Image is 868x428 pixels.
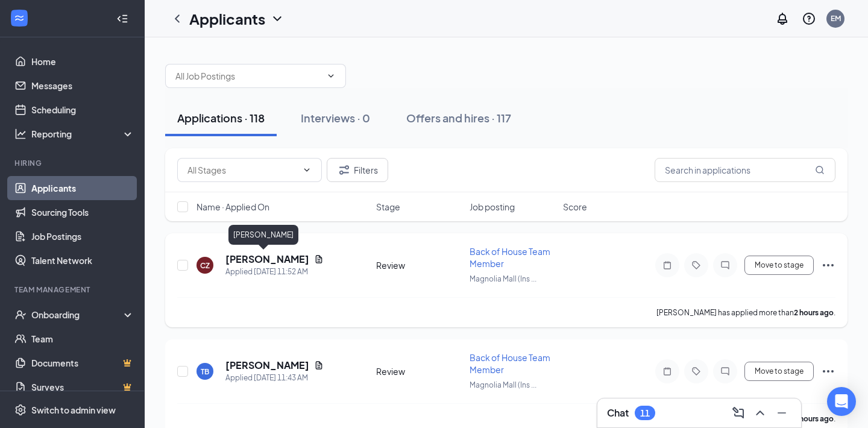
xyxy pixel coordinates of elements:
[744,256,814,275] button: Move to stage
[13,12,25,24] svg: WorkstreamLogo
[31,128,135,140] div: Reporting
[14,128,27,140] svg: Analysis
[337,163,351,177] svg: Filter
[821,258,835,272] svg: Ellipses
[31,176,134,200] a: Applicants
[327,158,388,182] button: Filter Filters
[718,260,732,270] svg: ChatInactive
[14,404,27,416] svg: Settings
[815,165,825,175] svg: MagnifyingGlass
[563,201,587,213] span: Score
[31,248,134,272] a: Talent Network
[775,11,790,26] svg: Notifications
[689,260,703,270] svg: Tag
[31,74,134,98] a: Messages
[656,307,835,318] p: [PERSON_NAME] has applied more than .
[31,309,124,321] div: Onboarding
[314,360,324,370] svg: Document
[314,254,324,264] svg: Document
[14,285,132,295] div: Team Management
[31,49,134,74] a: Home
[197,201,269,213] span: Name · Applied On
[189,8,265,29] h1: Applicants
[170,11,184,26] svg: ChevronLeft
[225,266,324,278] div: Applied [DATE] 11:52 AM
[802,11,816,26] svg: QuestionInfo
[187,163,297,177] input: All Stages
[326,71,336,81] svg: ChevronDown
[14,309,27,321] svg: UserCheck
[794,414,834,423] b: 2 hours ago
[200,260,210,271] div: CZ
[470,201,515,213] span: Job posting
[201,367,209,377] div: TB
[31,327,134,351] a: Team
[31,224,134,248] a: Job Postings
[270,11,285,26] svg: ChevronDown
[31,351,134,375] a: DocumentsCrown
[470,246,550,269] span: Back of House Team Member
[470,380,536,389] span: Magnolia Mall (Ins ...
[31,200,134,224] a: Sourcing Tools
[729,403,748,423] button: ComposeMessage
[376,365,462,377] div: Review
[744,362,814,381] button: Move to stage
[831,13,841,24] div: EM
[376,201,400,213] span: Stage
[228,225,298,245] div: [PERSON_NAME]
[772,403,791,423] button: Minimize
[607,406,629,420] h3: Chat
[177,110,265,125] div: Applications · 118
[225,372,324,384] div: Applied [DATE] 11:43 AM
[660,260,675,270] svg: Note
[14,158,132,168] div: Hiring
[689,367,703,376] svg: Tag
[406,110,511,125] div: Offers and hires · 117
[794,308,834,317] b: 2 hours ago
[750,403,770,423] button: ChevronUp
[718,367,732,376] svg: ChatInactive
[655,158,835,182] input: Search in applications
[31,375,134,399] a: SurveysCrown
[302,165,312,175] svg: ChevronDown
[470,274,536,283] span: Magnolia Mall (Ins ...
[225,253,309,266] h5: [PERSON_NAME]
[827,387,856,416] div: Open Intercom Messenger
[821,364,835,379] svg: Ellipses
[753,406,767,420] svg: ChevronUp
[175,69,321,83] input: All Job Postings
[775,406,789,420] svg: Minimize
[660,367,675,376] svg: Note
[31,98,134,122] a: Scheduling
[376,259,462,271] div: Review
[301,110,370,125] div: Interviews · 0
[31,404,116,416] div: Switch to admin view
[470,352,550,375] span: Back of House Team Member
[225,359,309,372] h5: [PERSON_NAME]
[116,13,128,25] svg: Collapse
[640,408,650,418] div: 11
[731,406,746,420] svg: ComposeMessage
